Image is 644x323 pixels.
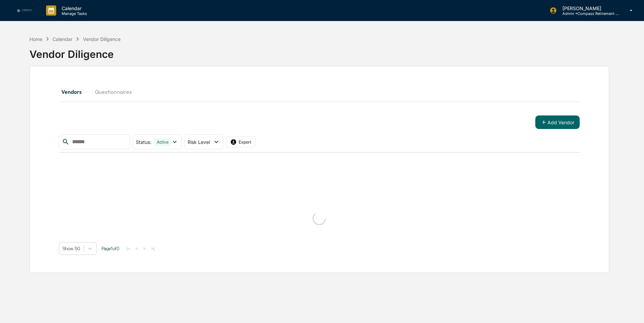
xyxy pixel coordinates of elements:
[149,246,156,252] button: >|
[557,11,620,16] p: Admin • Compass Retirement Solutions
[188,139,210,145] span: Risk Level
[56,11,90,16] p: Manage Tasks
[125,246,132,252] button: |<
[136,139,151,145] span: Status :
[59,84,89,100] button: Vendors
[29,36,42,42] div: Home
[56,5,90,11] p: Calendar
[16,8,33,13] img: logo
[226,136,256,147] button: Export
[557,5,620,11] p: [PERSON_NAME]
[102,246,120,251] span: Page 1 of 0
[83,36,121,42] div: Vendor Diligence
[141,246,148,252] button: >
[154,138,171,146] div: Active
[133,246,140,252] button: <
[535,115,580,129] button: Add Vendor
[89,84,137,100] button: Questionnaires
[52,36,72,42] div: Calendar
[29,43,609,60] div: Vendor Diligence
[59,84,580,100] div: secondary tabs example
